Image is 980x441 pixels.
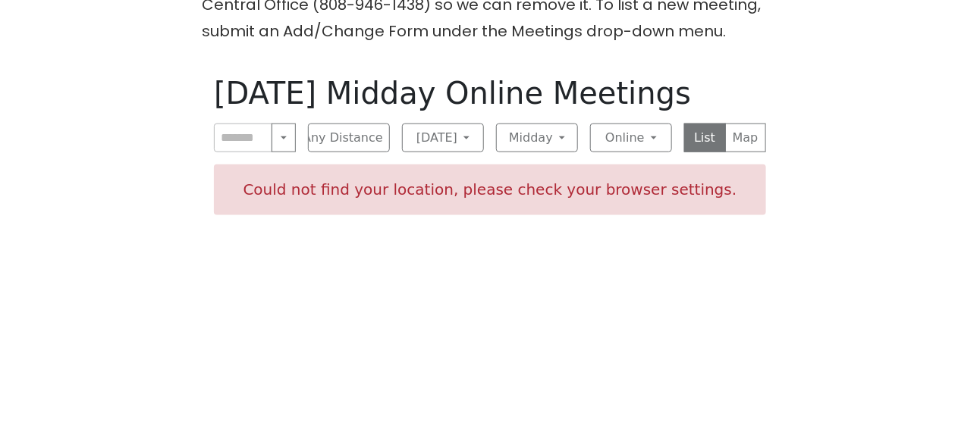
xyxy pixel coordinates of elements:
button: Near Me [272,124,296,152]
button: Midday [496,124,578,152]
button: Map [725,124,767,152]
button: Online [590,124,672,152]
input: Near Me [214,124,272,152]
div: Could not find your location, please check your browser settings. [214,164,766,215]
button: [DATE] [402,124,484,152]
h1: [DATE] Midday Online Meetings [214,75,766,111]
button: Any Distance [308,124,390,152]
button: List [684,124,726,152]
